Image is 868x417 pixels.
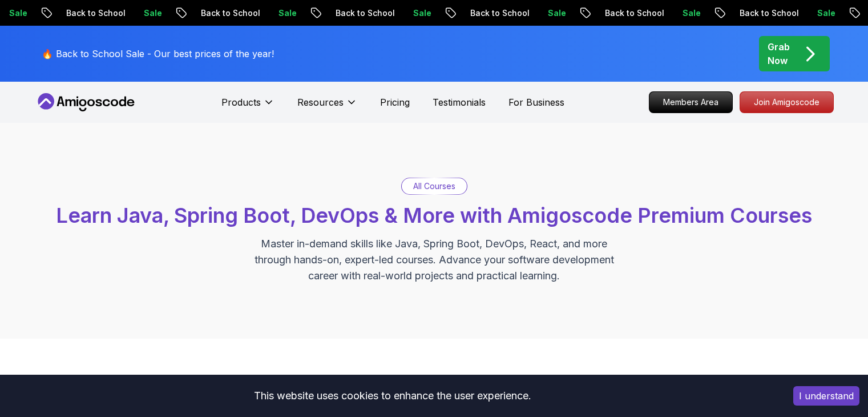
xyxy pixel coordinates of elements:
[433,95,486,109] a: Testimonials
[311,7,389,19] p: Back to School
[793,7,829,19] p: Sale
[523,7,560,19] p: Sale
[119,7,156,19] p: Sale
[446,7,523,19] p: Back to School
[254,7,290,19] p: Sale
[793,386,859,406] button: Accept cookies
[297,95,357,118] button: Resources
[380,95,410,109] a: Pricing
[508,95,564,109] a: For Business
[9,383,776,408] div: This website uses cookies to enhance the user experience.
[649,91,733,113] a: Members Area
[56,203,812,228] span: Learn Java, Spring Boot, DevOps & More with Amigoscode Premium Courses
[297,95,344,109] p: Resources
[243,236,626,284] p: Master in-demand skills like Java, Spring Boot, DevOps, React, and more through hands-on, expert-...
[221,95,261,109] p: Products
[413,181,455,192] p: All Courses
[740,91,834,113] a: Join Amigoscode
[580,7,658,19] p: Back to School
[389,7,425,19] p: Sale
[42,47,274,61] p: 🔥 Back to School Sale - Our best prices of the year!
[176,7,254,19] p: Back to School
[740,92,833,113] p: Join Amigoscode
[649,92,732,113] p: Members Area
[658,7,695,19] p: Sale
[715,7,793,19] p: Back to School
[221,95,274,118] button: Products
[768,40,790,67] p: Grab Now
[42,7,119,19] p: Back to School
